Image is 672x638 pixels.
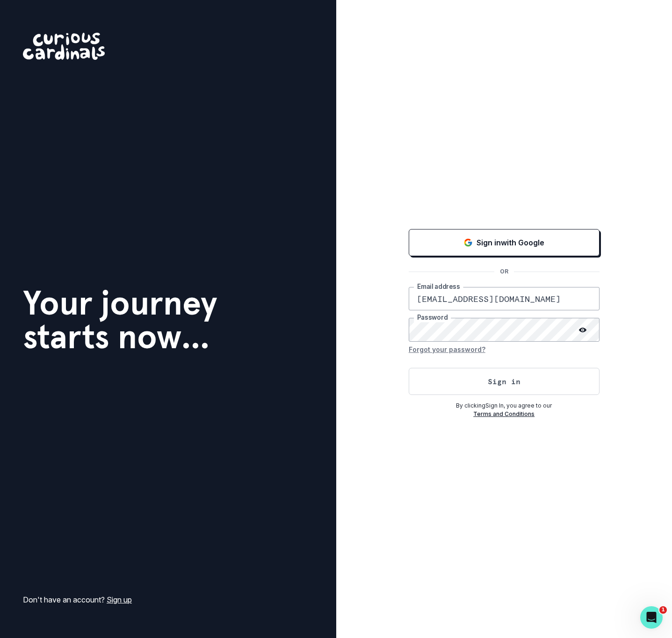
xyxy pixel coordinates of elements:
[107,595,132,604] a: Sign up
[494,267,514,276] p: OR
[409,401,600,410] p: By clicking Sign In , you agree to our
[473,410,535,417] a: Terms and Conditions
[23,286,217,353] h1: Your journey starts now...
[640,606,663,629] iframe: Intercom live chat
[477,237,544,248] p: Sign in with Google
[409,368,600,395] button: Sign in
[659,606,667,614] span: 1
[409,229,600,256] button: Sign in with Google (GSuite)
[23,594,132,605] p: Don't have an account?
[409,342,485,357] button: Forgot your password?
[23,33,105,60] img: Curious Cardinals Logo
